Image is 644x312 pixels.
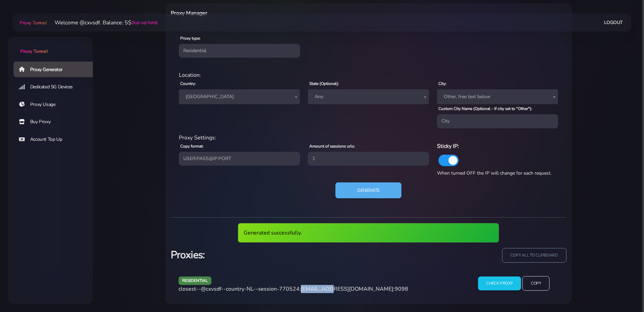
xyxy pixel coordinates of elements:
input: City [437,114,558,128]
a: Proxy Tunnel [8,37,93,55]
span: Proxy Tunnel [20,20,46,26]
label: Custom City Name (Optional - If city set to "Other"): [438,106,532,112]
li: Welcome @cxvsdf. Balance: 5$ [46,19,158,27]
input: copy all to clipboard [502,248,566,263]
div: Location: [175,71,562,79]
span: Netherlands [179,89,300,104]
div: Generated successfully. [238,223,499,243]
a: (top-up here) [131,19,158,26]
label: Country: [180,81,196,87]
span: Any [312,92,425,102]
a: Account Top Up [14,132,98,147]
span: residential [179,276,212,285]
a: Buy Proxy [14,114,98,130]
a: Proxy Usage [14,97,98,112]
label: City: [438,81,446,87]
div: Proxy Settings: [175,134,562,142]
label: Proxy type: [180,35,201,41]
iframe: Webchat Widget [611,279,636,304]
button: Generate [335,182,401,199]
input: Copy [522,276,549,291]
label: Amount of sessions urls: [309,143,355,149]
a: Proxy Tunnel [18,17,46,28]
a: Dedicated 5G Devices [14,79,98,95]
span: Netherlands [183,92,296,102]
h6: Proxy Manager [171,9,398,18]
a: Logout [604,16,623,29]
span: Other, free text below [437,89,558,104]
span: Any [308,89,429,104]
label: State (Optional): [309,81,339,87]
label: Copy format: [180,143,204,149]
span: Other, free text below [441,92,554,102]
a: Proxy Generator [14,62,98,77]
span: When turned OFF the IP will change for each request. [437,170,552,176]
input: Check Proxy [478,276,521,290]
span: Proxy Tunnel [20,48,47,54]
span: closest--@cxvsdf--country-NL--session-770524:[EMAIL_ADDRESS][DOMAIN_NAME]:9098 [179,285,408,293]
h3: Proxies: [171,248,365,262]
h6: Sticky IP: [437,142,558,151]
